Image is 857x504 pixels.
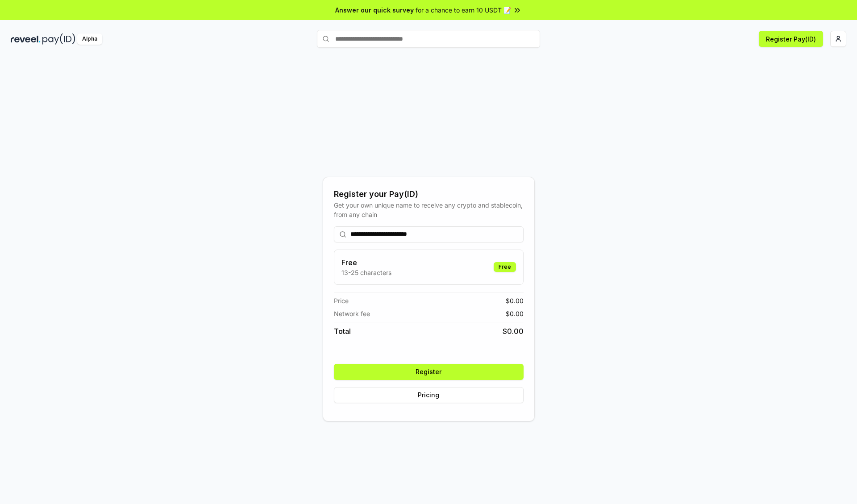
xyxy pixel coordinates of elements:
[759,31,823,47] button: Register Pay(ID)
[334,188,524,200] div: Register your Pay(ID)
[335,5,414,15] span: Answer our quick survey
[334,309,370,318] span: Network fee
[334,296,349,305] span: Price
[341,268,391,277] p: 13-25 characters
[11,33,41,45] img: reveel_dark
[334,326,351,337] span: Total
[341,257,391,268] h3: Free
[506,296,524,305] span: $ 0.00
[416,5,511,15] span: for a chance to earn 10 USDT 📝
[42,33,75,45] img: pay_id
[334,387,524,403] button: Pricing
[77,33,102,45] div: Alpha
[334,364,524,380] button: Register
[506,309,524,318] span: $ 0.00
[334,200,524,219] div: Get your own unique name to receive any crypto and stablecoin, from any chain
[494,262,516,272] div: Free
[503,326,524,337] span: $ 0.00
